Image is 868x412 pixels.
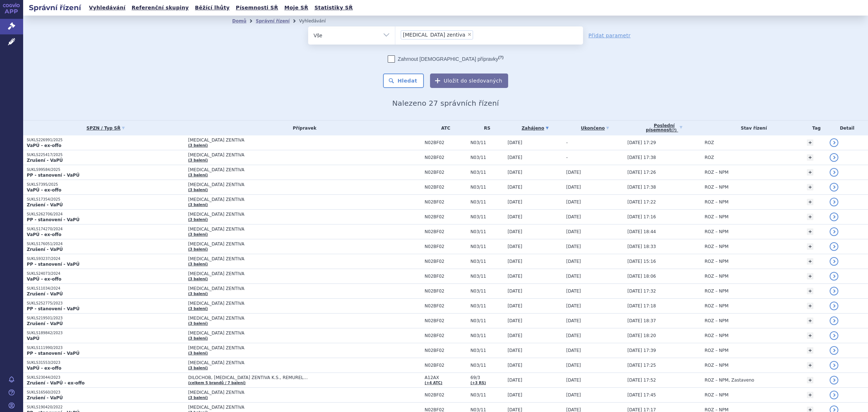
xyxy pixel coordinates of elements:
[588,32,631,39] a: Přidat parametr
[807,199,813,205] a: +
[807,214,813,220] a: +
[807,318,813,324] a: +
[23,3,87,13] h2: Správní řízení
[566,378,581,383] span: [DATE]
[566,214,581,219] span: [DATE]
[27,123,184,133] a: SPZN / Typ SŘ
[627,392,656,398] span: [DATE] 17:45
[188,143,208,147] a: (3 balení)
[807,154,813,161] a: +
[627,170,656,175] span: [DATE] 17:26
[627,289,656,294] span: [DATE] 17:32
[507,259,522,264] span: [DATE]
[705,155,714,160] span: ROZ
[705,170,728,175] span: ROZ – NPM
[705,214,728,219] span: ROZ – NPM
[566,199,581,205] span: [DATE]
[507,244,522,249] span: [DATE]
[27,143,61,148] strong: VaPÚ - ex-offo
[830,183,838,192] a: detail
[807,347,813,354] a: +
[188,331,369,336] span: [MEDICAL_DATA] ZENTIVA
[705,244,728,249] span: ROZ – NPM
[383,73,424,88] button: Hledat
[188,232,208,236] a: (3 balení)
[507,289,522,294] span: [DATE]
[188,360,369,365] span: [MEDICAL_DATA] ZENTIVA
[826,121,868,135] th: Detail
[421,121,467,135] th: ATC
[830,242,838,251] a: detail
[807,288,813,294] a: +
[388,55,503,63] label: Zahrnout [DEMOGRAPHIC_DATA] přípravky
[188,405,369,410] span: [MEDICAL_DATA] ZENTIVA
[627,140,656,145] span: [DATE] 17:29
[27,345,184,350] p: SUKLS111990/2023
[188,173,208,177] a: (3 balení)
[507,363,522,368] span: [DATE]
[701,121,803,135] th: Stav řízení
[425,170,467,175] span: N02BF02
[188,286,369,291] span: [MEDICAL_DATA] ZENTIVA
[566,348,581,353] span: [DATE]
[830,213,838,221] a: detail
[425,392,467,398] span: N02BF02
[27,212,184,217] p: SUKLS262706/2024
[27,241,184,247] p: SUKLS176051/2024
[803,121,826,135] th: Tag
[425,375,467,380] span: A12AX
[830,302,838,310] a: detail
[27,262,80,267] strong: PP - stanovení - VaPÚ
[807,258,813,265] a: +
[627,199,656,205] span: [DATE] 17:22
[705,348,728,353] span: ROZ – NPM
[830,168,838,177] a: detail
[566,392,581,398] span: [DATE]
[627,155,656,160] span: [DATE] 17:38
[425,259,467,264] span: N02BF02
[627,259,656,264] span: [DATE] 15:16
[129,3,191,13] a: Referenční skupiny
[471,348,504,353] span: N03/11
[467,121,504,135] th: RS
[507,214,522,219] span: [DATE]
[471,155,504,160] span: N03/11
[705,333,728,338] span: ROZ – NPM
[507,140,522,145] span: [DATE]
[184,121,421,135] th: Přípravek
[425,199,467,205] span: N02BF02
[425,274,467,279] span: N02BF02
[188,271,369,276] span: [MEDICAL_DATA] ZENTIVA
[425,333,467,338] span: N02BF02
[566,123,624,133] a: Ukončeno
[627,214,656,219] span: [DATE] 17:16
[27,301,184,306] p: SUKLS252775/2023
[705,199,728,205] span: ROZ – NPM
[188,241,369,247] span: [MEDICAL_DATA] ZENTIVA
[566,155,567,160] span: -
[425,363,467,368] span: N02BF02
[471,375,504,380] span: 69/3
[566,274,581,279] span: [DATE]
[807,273,813,279] a: +
[705,363,728,368] span: ROZ – NPM
[471,363,504,368] span: N03/11
[188,292,208,296] a: (3 balení)
[27,316,184,321] p: SUKLS219501/2023
[403,32,465,37] span: [MEDICAL_DATA] zentiva
[507,185,522,190] span: [DATE]
[705,289,728,294] span: ROZ – NPM
[498,55,503,60] abbr: (?)
[188,247,208,251] a: (3 balení)
[507,378,522,383] span: [DATE]
[27,152,184,157] p: SUKLS225417/2025
[425,229,467,234] span: N02BF02
[507,170,522,175] span: [DATE]
[27,366,61,371] strong: VaPÚ - ex-offo
[627,378,656,383] span: [DATE] 17:52
[705,274,728,279] span: ROZ – NPM
[282,3,310,13] a: Moje SŘ
[27,286,184,291] p: SUKLS11034/2024
[27,336,39,341] strong: VaPÚ
[830,272,838,281] a: detail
